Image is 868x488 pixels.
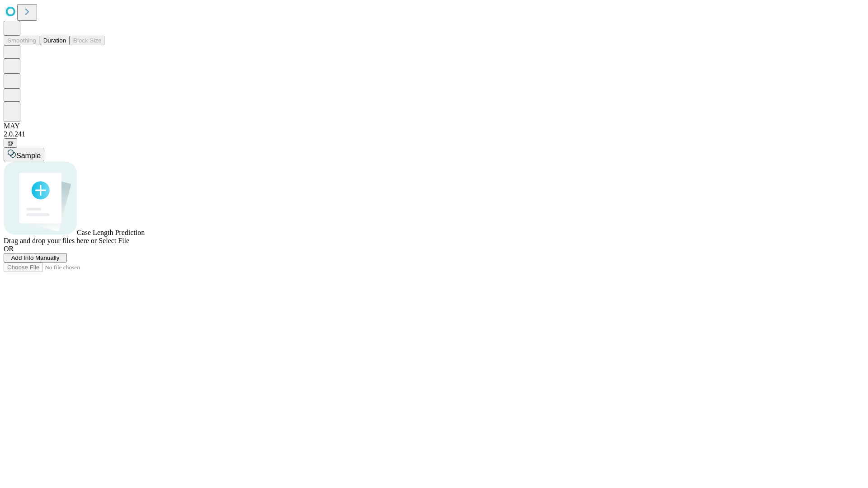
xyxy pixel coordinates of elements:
[4,36,40,45] button: Smoothing
[70,36,105,45] button: Block Size
[4,122,864,130] div: MAY
[77,229,145,236] span: Case Length Prediction
[4,148,44,161] button: Sample
[40,36,70,45] button: Duration
[4,130,864,138] div: 2.0.241
[99,237,129,244] span: Select File
[4,253,67,263] button: Add Info Manually
[16,152,41,160] span: Sample
[11,254,60,261] span: Add Info Manually
[7,140,14,146] span: @
[4,245,14,253] span: OR
[4,138,17,148] button: @
[4,237,97,244] span: Drag and drop your files here or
